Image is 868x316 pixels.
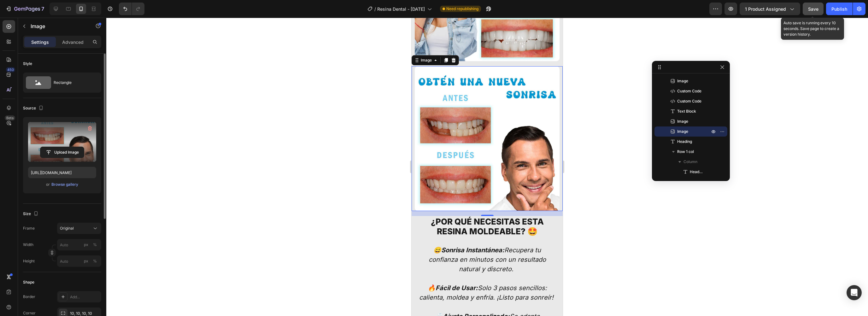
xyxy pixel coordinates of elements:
[446,6,478,12] span: Need republishing
[23,279,34,285] div: Shape
[84,242,88,248] div: px
[677,98,701,104] span: Custom Code
[31,295,98,302] strong: Ajuste Personalizado:
[677,118,688,125] span: Image
[677,88,701,94] span: Custom Code
[57,239,101,250] input: px%
[57,223,101,234] button: Original
[374,6,376,12] span: /
[677,78,688,84] span: Image
[23,104,45,113] div: Source
[91,257,99,265] button: px
[93,242,97,248] div: %
[740,3,800,15] button: 1 product assigned
[31,39,49,45] p: Settings
[23,310,36,316] div: Corner
[41,5,44,13] p: 7
[23,242,33,248] label: Width
[683,159,697,165] span: Column
[82,241,90,249] button: %
[119,3,144,15] div: Undo/Redo
[70,294,100,300] div: Add...
[808,6,818,12] span: Save
[690,169,703,175] span: Heading
[84,258,88,264] div: px
[91,241,99,249] button: px
[51,181,79,188] button: Browse gallery
[826,3,853,15] button: Publish
[6,67,15,72] div: 450
[3,3,47,15] button: 7
[831,6,847,12] div: Publish
[31,22,84,30] p: Image
[412,18,563,316] iframe: Design area
[23,225,35,231] label: Frame
[93,258,97,264] div: %
[23,294,35,300] div: Border
[377,6,425,12] span: Resina Dental - [DATE]
[745,6,786,12] span: 1 product assigned
[5,115,15,120] div: Beta
[28,167,96,178] input: https://example.com/image.jpg
[54,75,92,90] div: Rectangle
[46,181,50,188] span: or
[677,128,688,135] span: Image
[82,257,90,265] button: %
[847,285,862,300] div: Open Intercom Messenger
[57,255,101,267] input: px%
[803,3,824,15] button: Save
[62,39,84,45] p: Advanced
[23,210,40,218] div: Size
[40,147,84,158] button: Upload Image
[60,225,74,231] span: Original
[23,61,32,67] div: Style
[677,149,694,155] span: Row 1 col
[677,138,692,145] span: Heading
[23,258,35,264] label: Height
[677,108,696,114] span: Text Block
